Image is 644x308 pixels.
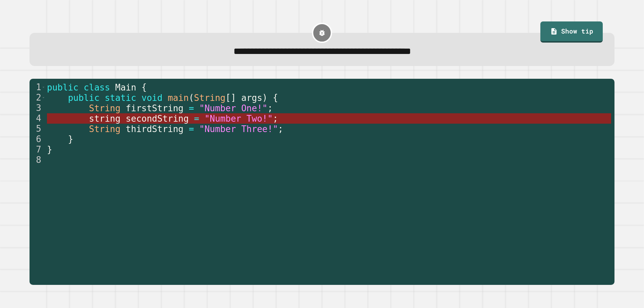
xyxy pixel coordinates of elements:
div: 8 [30,155,46,165]
div: 4 [30,113,46,124]
span: String [194,93,225,103]
span: String [89,103,120,113]
span: string [89,114,120,124]
span: public [47,82,78,93]
span: void [141,93,162,103]
span: class [84,82,110,93]
div: 2 [30,93,46,103]
span: "Number Two!" [204,114,273,124]
span: main [168,93,189,103]
span: firstString [125,103,183,113]
span: secondString [125,114,189,124]
div: 5 [30,124,46,134]
div: 7 [30,144,46,155]
span: = [194,114,199,124]
span: Toggle code folding, rows 2 through 6 [42,93,45,103]
span: public [68,93,99,103]
div: 3 [30,103,46,113]
div: 6 [30,134,46,144]
span: Toggle code folding, rows 1 through 7 [42,82,45,93]
span: "Number One!" [199,103,268,113]
span: thirdString [125,124,183,134]
span: "Number Three!" [199,124,278,134]
div: 1 [30,82,46,93]
span: static [105,93,136,103]
a: Show tip [540,21,603,43]
span: = [189,124,194,134]
span: String [89,124,120,134]
span: args [241,93,262,103]
span: = [189,103,194,113]
span: Main [115,82,136,93]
